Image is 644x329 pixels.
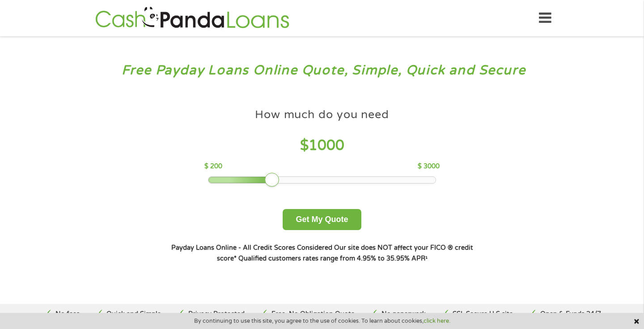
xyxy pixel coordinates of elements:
[283,209,361,230] button: Get My Quote
[453,309,513,319] p: SSL Secure U.S site
[188,309,245,319] p: Privacy Protected
[271,309,355,319] p: Free, No Obligation Quote
[381,309,426,319] p: No paperwork
[418,162,440,171] p: $ 3000
[55,309,80,319] p: No fees
[217,244,473,262] strong: Our site does NOT affect your FICO ® credit score*
[309,137,344,154] span: 1000
[204,162,222,171] p: $ 200
[204,137,439,155] h4: $
[106,309,161,319] p: Quick and Simple
[194,318,450,324] span: By continuing to use this site, you agree to the use of cookies. To learn about cookies,
[238,255,428,262] strong: Qualified customers rates range from 4.95% to 35.95% APR¹
[424,317,450,325] a: click here.
[93,5,292,31] img: GetLoanNow Logo
[540,309,601,319] p: Open & Funds 24/7
[255,107,389,122] h4: How much do you need
[26,62,619,79] h3: Free Payday Loans Online Quote, Simple, Quick and Secure
[171,244,332,252] strong: Payday Loans Online - All Credit Scores Considered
